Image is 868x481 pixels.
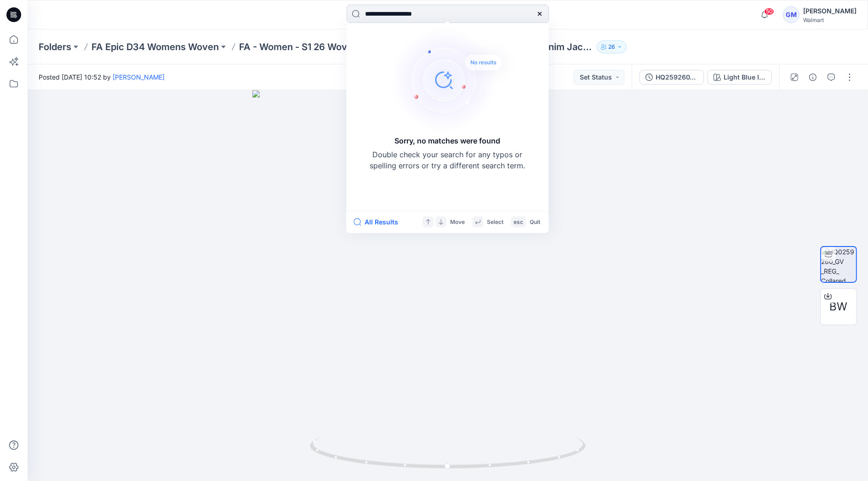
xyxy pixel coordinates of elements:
a: FA - Women - S1 26 Woven Board [239,40,386,53]
p: Double check your search for any typos or spelling errors or try a different search term. [369,149,525,171]
span: 50 [764,8,774,15]
button: All Results [354,217,404,228]
span: Posted [DATE] 10:52 by [39,72,165,82]
h5: Sorry, no matches were found [394,135,500,146]
button: Details [805,70,820,85]
div: HQ259260_GV_REG_Collared Denim Jacket [656,72,698,82]
a: FA Epic D34 Womens Woven [91,40,219,53]
p: Quit [530,217,540,227]
p: Select [487,217,503,227]
span: BW [830,298,848,315]
img: Sorry, no matches were found [390,25,519,135]
div: GM [783,6,799,23]
img: HQ0259260_GV _REG_ Collared Denim Jacket [821,247,856,282]
p: Move [450,217,465,227]
div: Light Blue Indigo Stripe [724,72,766,82]
button: HQ259260_GV_REG_Collared Denim Jacket [640,70,704,85]
button: Light Blue Indigo Stripe [708,70,772,85]
a: [PERSON_NAME] [113,73,165,81]
div: Walmart [803,17,857,23]
button: 26 [597,40,627,53]
a: Folders [39,40,71,53]
p: 26 [608,42,615,52]
div: [PERSON_NAME] [803,6,857,17]
p: esc [514,217,523,227]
